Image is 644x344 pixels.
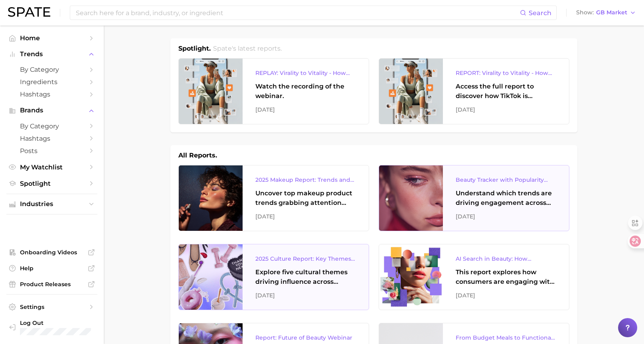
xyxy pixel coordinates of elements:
[178,151,217,160] h1: All Reports.
[456,105,556,114] div: [DATE]
[20,122,84,130] span: by Category
[20,201,84,208] span: Industries
[456,82,556,101] div: Access the full report to discover how TikTok is reshaping the wellness landscape, from product d...
[6,63,97,76] a: by Category
[6,76,97,88] a: Ingredients
[178,58,369,124] a: REPLAY: Virality to Vitality - How TikTok is Driving Wellness DiscoveryWatch the recording of the...
[6,317,97,338] a: Log out. Currently logged in with e-mail elisabethkim@amorepacific.com.
[8,7,50,17] img: SPATE
[178,165,369,231] a: 2025 Makeup Report: Trends and Brands to WatchUncover top makeup product trends grabbing attentio...
[596,10,627,15] span: GB Market
[213,44,282,53] h2: Spate's latest reports.
[255,68,356,78] div: REPLAY: Virality to Vitality - How TikTok is Driving Wellness Discovery
[379,165,569,231] a: Beauty Tracker with Popularity IndexUnderstand which trends are driving engagement across platfor...
[20,265,84,272] span: Help
[379,244,569,310] a: AI Search in Beauty: How Consumers Are Using ChatGPT vs. Google SearchThis report explores how co...
[20,303,84,311] span: Settings
[6,145,97,157] a: Posts
[255,175,356,185] div: 2025 Makeup Report: Trends and Brands to Watch
[255,254,356,263] div: 2025 Culture Report: Key Themes That Are Shaping Consumer Demand
[6,132,97,145] a: Hashtags
[20,107,84,114] span: Brands
[6,301,97,313] a: Settings
[20,180,84,187] span: Spotlight
[20,163,84,171] span: My Watchlist
[6,278,97,290] a: Product Releases
[456,291,556,300] div: [DATE]
[255,333,356,342] div: Report: Future of Beauty Webinar
[255,82,356,101] div: Watch the recording of the webinar.
[456,333,556,342] div: From Budget Meals to Functional Snacks: Food & Beverage Trends Shaping Consumer Behavior This Sch...
[75,6,520,20] input: Search here for a brand, industry, or ingredient
[20,135,84,142] span: Hashtags
[20,51,84,58] span: Trends
[20,90,84,98] span: Hashtags
[20,249,84,256] span: Onboarding Videos
[178,244,369,310] a: 2025 Culture Report: Key Themes That Are Shaping Consumer DemandExplore five cultural themes driv...
[255,189,356,208] div: Uncover top makeup product trends grabbing attention across eye, lip, and face makeup, and the br...
[456,254,556,263] div: AI Search in Beauty: How Consumers Are Using ChatGPT vs. Google Search
[20,66,84,73] span: by Category
[456,175,556,185] div: Beauty Tracker with Popularity Index
[6,246,97,258] a: Onboarding Videos
[456,212,556,221] div: [DATE]
[6,120,97,132] a: by Category
[255,212,356,221] div: [DATE]
[6,104,97,116] button: Brands
[576,10,594,15] span: Show
[20,281,84,288] span: Product Releases
[379,58,569,124] a: REPORT: Virality to Vitality - How TikTok is Driving Wellness DiscoveryAccess the full report to ...
[6,198,97,210] button: Industries
[255,105,356,114] div: [DATE]
[255,267,356,287] div: Explore five cultural themes driving influence across beauty, food, and pop culture.
[20,34,84,42] span: Home
[6,88,97,100] a: Hashtags
[6,161,97,173] a: My Watchlist
[6,262,97,274] a: Help
[20,319,112,326] span: Log Out
[529,9,551,17] span: Search
[178,44,211,53] h1: Spotlight.
[20,147,84,155] span: Posts
[6,177,97,190] a: Spotlight
[255,291,356,300] div: [DATE]
[456,68,556,78] div: REPORT: Virality to Vitality - How TikTok is Driving Wellness Discovery
[6,48,97,60] button: Trends
[6,32,97,44] a: Home
[456,189,556,208] div: Understand which trends are driving engagement across platforms in the skin, hair, makeup, and fr...
[456,267,556,287] div: This report explores how consumers are engaging with AI-powered search tools — and what it means ...
[574,8,638,18] button: ShowGB Market
[20,78,84,86] span: Ingredients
